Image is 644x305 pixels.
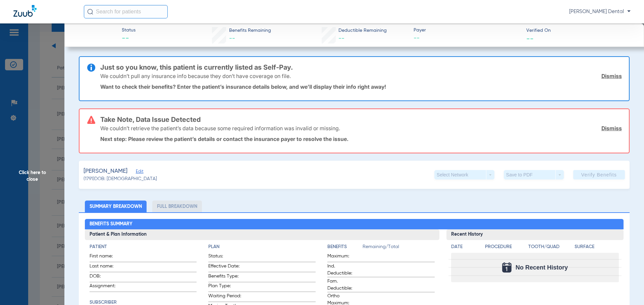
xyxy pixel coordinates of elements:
[338,35,344,42] span: --
[229,35,235,42] span: --
[100,136,622,142] p: Next step: Please review the patient’s details or contact the insurance payer to resolve the issue.
[122,27,136,34] span: Status
[338,27,387,34] span: Deductible Remaining
[414,27,521,34] span: Payer
[90,253,122,262] span: First name:
[327,243,363,253] app-breakdown-title: Benefits
[84,167,127,175] span: [PERSON_NAME]
[208,283,241,292] span: Plan Type:
[208,293,241,302] span: Waiting Period:
[451,243,479,250] h4: Date
[528,243,573,253] app-breakdown-title: Tooth/Quad
[601,73,622,79] a: Dismiss
[526,27,633,34] span: Verified On
[136,169,142,175] span: Edit
[414,34,521,43] span: --
[485,243,526,250] h4: Procedure
[208,253,241,262] span: Status:
[100,125,340,132] p: We couldn’t retrieve the patient’s data because some required information was invalid or missing.
[100,64,622,71] h3: Just so you know, this patient is currently listed as Self-Pay.
[575,243,619,250] h4: Surface
[610,273,644,305] iframe: Chat Widget
[90,273,122,282] span: DOB:
[451,243,479,253] app-breakdown-title: Date
[122,34,136,44] span: --
[84,175,157,182] span: (1791) DOB: [DEMOGRAPHIC_DATA]
[502,262,512,273] img: Calendar
[90,283,122,292] span: Assignment:
[208,273,241,282] span: Benefits Type:
[485,243,526,253] app-breakdown-title: Procedure
[85,201,147,212] li: Summary Breakdown
[85,219,624,230] h2: Benefits Summary
[516,264,568,271] span: No Recent History
[601,125,622,132] a: Dismiss
[87,64,95,72] img: info-icon
[90,263,122,272] span: Last name:
[152,201,202,212] li: Full Breakdown
[208,263,241,272] span: Effective Date:
[87,116,95,124] img: error-icon
[569,8,631,15] span: [PERSON_NAME] Dental
[84,5,168,18] input: Search for patients
[327,263,360,277] span: Ind. Deductible:
[100,83,622,90] p: Want to check their benefits? Enter the patient’s insurance details below, and we’ll display thei...
[363,243,435,253] span: Remaining/Total
[100,116,622,123] h3: Take Note, Data Issue Detected
[100,73,291,79] p: We couldn’t pull any insurance info because they don’t have coverage on file.
[575,243,619,253] app-breakdown-title: Surface
[446,229,624,240] h3: Recent History
[526,35,534,42] span: --
[85,229,439,240] h3: Patient & Plan Information
[90,243,197,250] h4: Patient
[87,9,93,15] img: Search Icon
[13,5,37,17] img: Zuub Logo
[208,243,316,250] h4: Plan
[327,253,360,262] span: Maximum:
[327,243,363,250] h4: Benefits
[229,27,271,34] span: Benefits Remaining
[528,243,573,250] h4: Tooth/Quad
[327,278,360,292] span: Fam. Deductible:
